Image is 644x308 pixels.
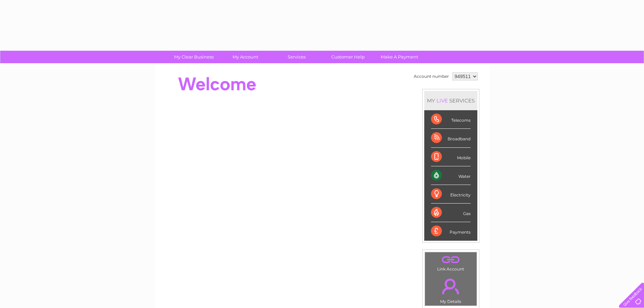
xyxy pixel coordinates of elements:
[431,129,471,147] div: Broadband
[320,51,376,63] a: Customer Help
[431,204,471,222] div: Gas
[412,71,451,82] td: Account number
[431,185,471,204] div: Electricity
[424,91,477,110] div: MY SERVICES
[217,51,273,63] a: My Account
[166,51,222,63] a: My Clear Business
[431,110,471,129] div: Telecoms
[435,97,449,104] div: LIVE
[431,166,471,185] div: Water
[425,252,477,273] td: Link Account
[427,275,475,298] a: .
[372,51,427,63] a: Make A Payment
[425,273,477,306] td: My Details
[427,254,475,266] a: .
[431,222,471,240] div: Payments
[431,148,471,166] div: Mobile
[269,51,325,63] a: Services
